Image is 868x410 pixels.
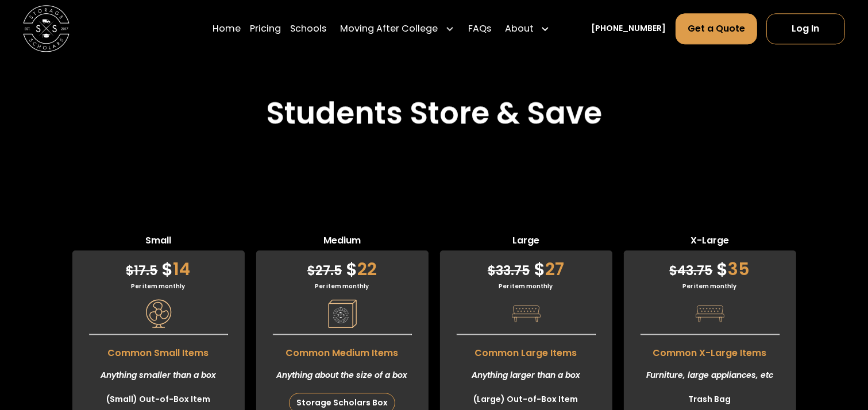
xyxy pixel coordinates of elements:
[23,6,69,52] img: Storage Scholars main logo
[440,250,612,282] div: 27
[72,250,245,282] div: 14
[307,262,315,280] span: $
[676,13,757,44] a: Get a Quote
[505,22,534,36] div: About
[250,13,281,45] a: Pricing
[440,360,612,390] div: Anything larger than a box
[766,13,845,44] a: Log In
[23,6,69,52] a: home
[440,341,612,360] span: Common Large Items
[488,262,530,280] span: 33.75
[290,13,326,45] a: Schools
[624,282,796,291] div: Per item monthly
[512,299,541,328] img: Pricing Category Icon
[341,22,438,36] div: Moving After College
[328,299,357,328] img: Pricing Category Icon
[670,262,713,280] span: 43.75
[144,299,173,328] img: Pricing Category Icon
[72,234,245,250] span: Small
[126,262,158,280] span: 17.5
[72,390,245,408] li: (Small) Out-of-Box Item
[440,282,612,291] div: Per item monthly
[256,282,429,291] div: Per item monthly
[256,360,429,390] div: Anything about the size of a box
[256,341,429,360] span: Common Medium Items
[624,234,796,250] span: X-Large
[213,13,241,45] a: Home
[72,341,245,360] span: Common Small Items
[346,257,357,281] span: $
[256,250,429,282] div: 22
[440,390,612,408] li: (Large) Out-of-Box Item
[468,13,491,45] a: FAQs
[162,257,173,281] span: $
[717,257,728,281] span: $
[335,13,458,45] div: Moving After College
[500,13,554,45] div: About
[488,262,496,280] span: $
[266,95,602,131] h2: Students Store & Save
[624,360,796,390] div: Furniture, large appliances, etc
[534,257,545,281] span: $
[440,234,612,250] span: Large
[72,282,245,291] div: Per item monthly
[256,234,429,250] span: Medium
[307,262,342,280] span: 27.5
[624,341,796,360] span: Common X-Large Items
[696,299,724,328] img: Pricing Category Icon
[592,23,666,35] a: [PHONE_NUMBER]
[670,262,678,280] span: $
[624,250,796,282] div: 35
[624,390,796,408] li: Trash Bag
[126,262,134,280] span: $
[72,360,245,390] div: Anything smaller than a box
